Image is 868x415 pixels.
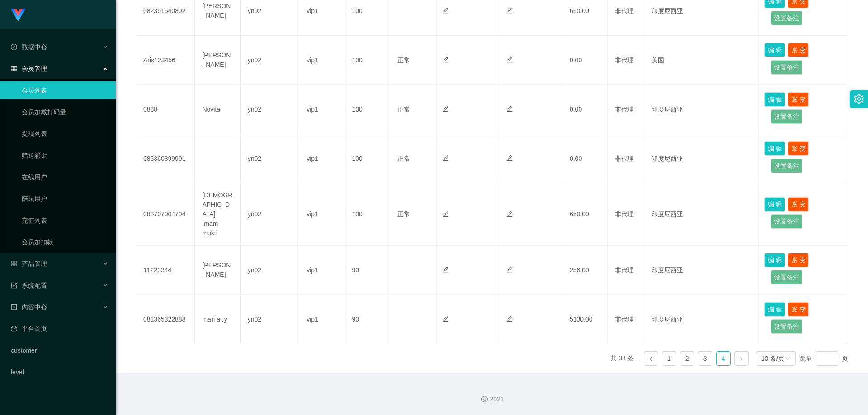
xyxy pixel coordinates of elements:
[136,295,195,344] td: 081365322888
[610,351,640,366] li: 共 38 条，
[443,56,449,63] i: 图标: edit
[615,155,634,162] span: 非代理
[195,295,240,344] td: ma ri a t y
[397,106,410,113] span: 正常
[11,303,47,311] span: 内容中心
[443,316,449,322] i: 图标: edit
[241,85,299,134] td: yn02
[344,134,390,183] td: 100
[241,295,299,344] td: yn02
[788,302,809,317] button: 账 变
[764,92,785,107] button: 编 辑
[644,36,758,85] td: 美国
[771,60,802,75] button: 设置备注
[662,351,676,366] li: 1
[443,211,449,217] i: 图标: edit
[397,155,410,162] span: 正常
[344,246,390,295] td: 90
[195,36,240,85] td: [PERSON_NAME]
[22,168,108,186] a: 在线用户
[11,341,108,359] a: customer
[854,94,864,104] i: 图标: setting
[22,125,108,143] a: 提现列表
[11,363,108,381] a: level
[299,295,344,344] td: vip1
[788,253,809,267] button: 账 变
[344,36,390,85] td: 100
[136,85,195,134] td: 0888
[11,320,108,338] a: 图标: dashboard平台首页
[615,266,634,274] span: 非代理
[299,183,344,246] td: vip1
[506,316,513,322] i: 图标: edit
[241,36,299,85] td: yn02
[11,282,17,289] i: 图标: form
[241,134,299,183] td: yn02
[562,246,608,295] td: 256.00
[195,183,240,246] td: [DEMOGRAPHIC_DATA] Imam mukti
[764,43,785,57] button: 编 辑
[662,352,676,365] a: 1
[562,85,608,134] td: 0.00
[698,352,712,365] a: 3
[443,7,449,14] i: 图标: edit
[22,81,108,99] a: 会员列表
[22,211,108,229] a: 充值列表
[788,92,809,107] button: 账 变
[11,44,17,50] i: 图标: check-circle-o
[344,85,390,134] td: 100
[734,351,749,366] li: 下一页
[644,351,658,366] li: 上一页
[506,211,513,217] i: 图标: edit
[764,197,785,212] button: 编 辑
[136,246,195,295] td: 11223344
[22,190,108,208] a: 陪玩用户
[195,246,240,295] td: [PERSON_NAME]
[344,183,390,246] td: 100
[136,134,195,183] td: 085360399901
[443,266,449,273] i: 图标: edit
[785,356,790,362] i: 图标: down
[22,233,108,251] a: 会员加扣款
[11,260,47,267] span: 产品管理
[615,210,634,218] span: 非代理
[506,7,513,14] i: 图标: edit
[717,352,730,365] a: 4
[22,146,108,164] a: 赠送彩金
[506,266,513,273] i: 图标: edit
[443,155,449,161] i: 图标: edit
[397,210,410,218] span: 正常
[241,183,299,246] td: yn02
[11,282,47,289] span: 系统配置
[615,7,634,14] span: 非代理
[506,106,513,112] i: 图标: edit
[241,246,299,295] td: yn02
[764,302,785,317] button: 编 辑
[644,183,758,246] td: 印度尼西亚
[771,11,802,25] button: 设置备注
[680,351,694,366] li: 2
[771,214,802,229] button: 设置备注
[644,134,758,183] td: 印度尼西亚
[123,395,861,404] div: 2021
[761,352,784,365] div: 10 条/页
[299,134,344,183] td: vip1
[481,396,488,402] i: 图标: copyright
[764,253,785,267] button: 编 辑
[11,43,47,51] span: 数据中心
[771,319,802,334] button: 设置备注
[615,316,634,323] span: 非代理
[788,141,809,156] button: 账 变
[299,246,344,295] td: vip1
[11,304,17,310] i: 图标: profile
[739,356,744,362] i: 图标: right
[11,65,17,72] i: 图标: table
[195,85,240,134] td: Novita
[562,295,608,344] td: 5130.00
[644,85,758,134] td: 印度尼西亚
[136,36,195,85] td: Aris123456
[11,261,17,267] i: 图标: appstore-o
[397,56,410,64] span: 正常
[764,141,785,156] button: 编 辑
[644,246,758,295] td: 印度尼西亚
